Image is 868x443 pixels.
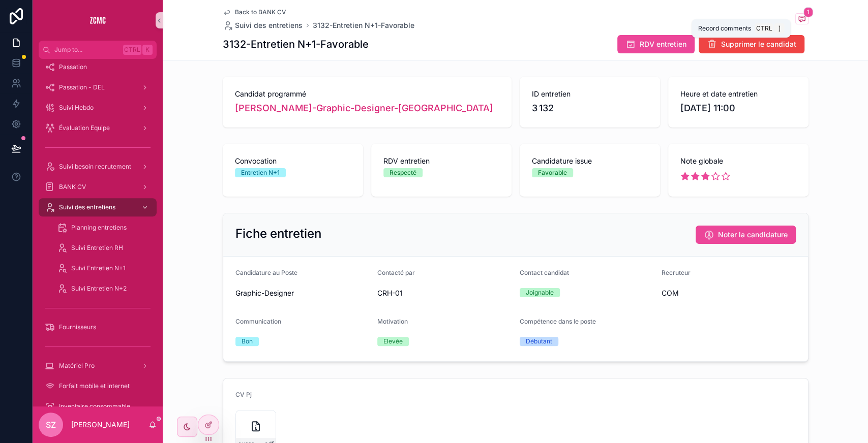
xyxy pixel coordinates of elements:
div: Elevée [383,337,403,346]
span: Recruteur [662,269,691,276]
span: Suivi Entretien RH [71,244,123,252]
div: Bon [242,337,253,346]
span: CRH-01 [377,288,403,298]
span: Candidat programmé [235,89,499,99]
button: Jump to...CtrlK [39,41,157,59]
h2: Fiche entretien [235,226,321,242]
span: Heure et date entretien [680,89,796,99]
div: Débutant [526,337,552,346]
span: Candidature issue [532,156,648,166]
span: Suivi Entretien N+1 [71,264,126,272]
span: ID entretien [532,89,648,99]
span: Convocation [235,156,351,166]
img: App logo [89,12,106,28]
a: Suivi des entretiens [39,198,157,216]
p: [PERSON_NAME] [71,420,130,430]
a: Suivi Hebdo [39,99,157,117]
a: Suivi besoin recrutement [39,157,157,176]
button: 1 [795,13,809,26]
a: Passation [39,58,157,76]
span: Graphic-Designer [235,288,294,298]
span: Évaluation Equipe [59,124,110,132]
span: Record comments [698,24,751,33]
span: Contact candidat [520,269,569,276]
span: Passation [59,63,87,71]
span: Passation - DEL [59,83,105,91]
span: Ctrl [123,45,141,55]
span: Back to BANK CV [235,8,286,16]
a: Planning entretiens [51,218,157,237]
span: SZ [46,419,56,431]
h1: 3132-Entretien N+1-Favorable [223,37,369,51]
span: Suivi besoin recrutement [59,163,131,171]
span: CV Pj [235,391,252,398]
div: Favorable [538,168,567,177]
span: Jump to... [54,46,119,54]
a: Forfait mobile et internet [39,377,157,395]
span: Suivi Hebdo [59,104,94,112]
span: Inventaire consommable [59,402,130,410]
span: Candidature au Poste [235,269,297,276]
span: 1 [803,7,813,17]
a: Suivi Entretien N+2 [51,279,157,298]
span: Supprimer le candidat [721,39,796,49]
span: RDV entretien [640,39,686,49]
span: Ctrl [755,23,773,34]
span: Fournisseurs [59,323,96,331]
span: COM [662,288,679,298]
a: Évaluation Equipe [39,119,157,137]
a: Back to BANK CV [223,8,286,16]
div: scrollable content [33,59,163,406]
div: Entretien N+1 [241,168,280,177]
span: Communication [235,318,281,325]
a: Inventaire consommable [39,397,157,416]
a: Suivi des entretiens [223,20,303,30]
a: Passation - DEL [39,78,157,97]
span: 3 132 [532,101,648,115]
span: Motivation [377,318,408,325]
span: [DATE] 11:00 [680,101,796,115]
a: Suivi Entretien N+1 [51,259,157,277]
a: Matériel Pro [39,357,157,375]
span: BANK CV [59,183,86,191]
div: Joignable [526,288,554,297]
span: Note globale [680,156,796,166]
a: Suivi Entretien RH [51,239,157,257]
button: Noter la candidature [696,226,796,244]
div: Respecté [390,168,416,177]
span: Noter la candidature [718,230,788,240]
span: Contacté par [377,269,415,276]
span: Matériel Pro [59,362,95,370]
span: K [143,46,152,54]
span: RDV entretien [383,156,499,166]
span: Planning entretiens [71,224,127,232]
span: Suivi des entretiens [235,20,303,30]
span: Compétence dans le poste [520,318,596,325]
button: Supprimer le candidat [699,35,804,53]
span: Suivi des entretiens [59,203,115,211]
span: Forfait mobile et internet [59,382,130,390]
a: 3132-Entretien N+1-Favorable [313,20,414,30]
button: RDV entretien [617,35,695,53]
span: Suivi Entretien N+2 [71,284,127,293]
a: [PERSON_NAME]-Graphic-Designer-[GEOGRAPHIC_DATA] [235,101,493,115]
span: ] [775,24,783,33]
a: BANK CV [39,178,157,196]
a: Fournisseurs [39,318,157,336]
